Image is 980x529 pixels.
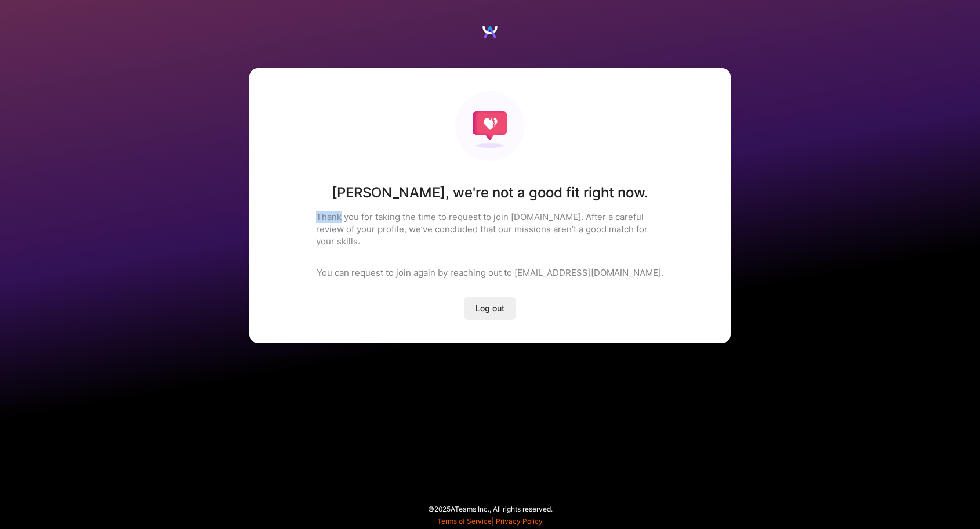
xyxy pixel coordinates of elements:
span: Log out [476,303,504,314]
img: Not fit [455,91,525,161]
h1: [PERSON_NAME] , we're not a good fit right now. [332,184,648,201]
span: | [437,517,543,526]
a: Privacy Policy [496,517,543,526]
p: You can request to join again by reaching out to [EMAIL_ADDRESS][DOMAIN_NAME]. [317,267,663,279]
a: Terms of Service [437,517,492,526]
p: Thank you for taking the time to request to join [DOMAIN_NAME]. After a careful review of your pr... [316,211,664,247]
img: Logo [481,23,499,41]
